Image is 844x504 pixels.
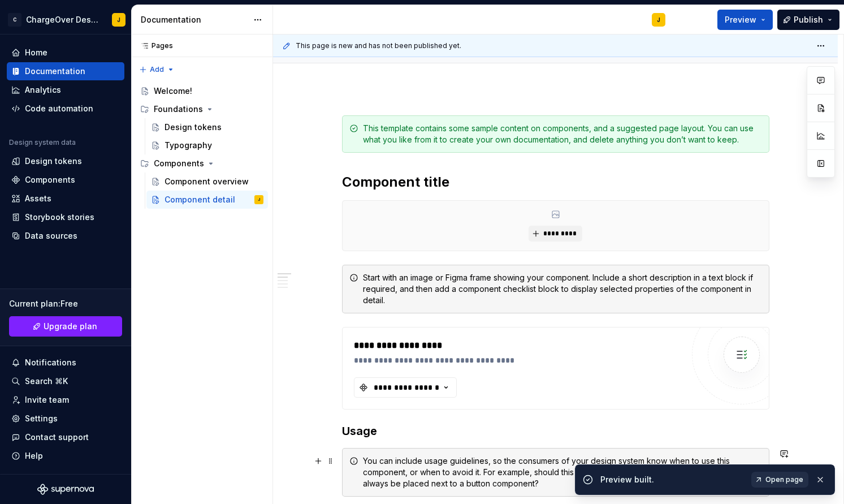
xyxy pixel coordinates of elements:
[296,41,461,50] span: This page is new and has not been published yet.
[165,122,222,133] div: Design tokens
[150,65,164,74] span: Add
[9,298,122,309] div: Current plan : Free
[136,82,268,209] div: Page tree
[7,391,124,409] a: Invite team
[136,82,268,100] a: Welcome!
[25,394,69,406] div: Invite team
[751,472,808,488] a: Open page
[25,66,85,77] div: Documentation
[146,136,268,154] a: Typography
[765,475,803,484] span: Open page
[777,10,839,30] button: Publish
[7,171,124,189] a: Components
[25,212,94,223] div: Storybook stories
[7,152,124,170] a: Design tokens
[25,156,82,167] div: Design tokens
[9,138,76,147] div: Design system data
[657,15,660,24] div: J
[363,272,762,306] div: Start with an image or Figma frame showing your component. Include a short description in a text ...
[146,191,268,209] a: Component detailJ
[7,189,124,208] a: Assets
[7,81,124,99] a: Analytics
[258,194,260,205] div: J
[146,118,268,136] a: Design tokens
[165,176,249,187] div: Component overview
[25,376,68,387] div: Search ⌘K
[154,104,203,115] div: Foundations
[25,357,76,368] div: Notifications
[165,194,235,205] div: Component detail
[141,14,248,25] div: Documentation
[165,140,212,151] div: Typography
[25,84,61,96] div: Analytics
[717,10,773,30] button: Preview
[9,316,122,337] button: Upgrade plan
[25,432,89,443] div: Contact support
[146,173,268,191] a: Component overview
[25,413,58,424] div: Settings
[136,62,178,77] button: Add
[342,173,769,191] h2: Component title
[7,227,124,245] a: Data sources
[154,158,204,169] div: Components
[7,447,124,465] button: Help
[37,484,94,495] svg: Supernova Logo
[342,423,769,439] h3: Usage
[7,354,124,372] button: Notifications
[25,230,77,242] div: Data sources
[7,62,124,80] a: Documentation
[25,103,93,114] div: Code automation
[8,13,21,27] div: C
[7,410,124,428] a: Settings
[25,47,47,58] div: Home
[363,455,762,489] div: You can include usage guidelines, so the consumers of your design system know when to use this co...
[26,14,98,25] div: ChargeOver Design System
[117,15,120,24] div: J
[600,474,745,485] div: Preview built.
[25,174,75,186] div: Components
[44,321,97,332] span: Upgrade plan
[25,450,43,462] div: Help
[794,14,823,25] span: Publish
[136,41,173,50] div: Pages
[7,100,124,118] a: Code automation
[154,85,192,97] div: Welcome!
[7,428,124,446] button: Contact support
[7,208,124,226] a: Storybook stories
[725,14,756,25] span: Preview
[136,154,268,173] div: Components
[7,372,124,390] button: Search ⌘K
[363,123,762,145] div: This template contains some sample content on components, and a suggested page layout. You can us...
[2,7,129,32] button: CChargeOver Design SystemJ
[7,44,124,62] a: Home
[25,193,51,204] div: Assets
[136,100,268,118] div: Foundations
